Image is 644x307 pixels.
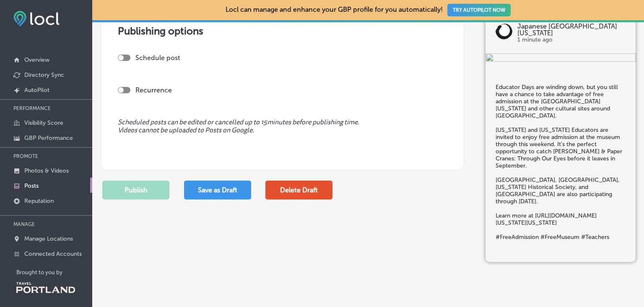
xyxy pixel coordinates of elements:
p: Brought to you by [16,269,92,276]
p: Overview [24,56,49,63]
img: c68e1cda-cff1-4b92-bad7-73d85afd4f82 [486,54,636,64]
label: Recurrence [135,86,172,94]
h3: Publishing options [118,25,447,37]
button: TRY AUTOPILOT NOW [447,4,511,16]
img: fda3e92497d09a02dc62c9cd864e3231.png [13,11,60,26]
button: Delete Draft [265,181,332,199]
button: Save as Draft [184,181,251,199]
p: Visibility Score [24,119,63,126]
p: 1 minute ago [517,37,626,44]
button: Publish [102,181,169,199]
p: Connected Accounts [24,250,82,257]
img: logo [496,23,512,40]
p: Directory Sync [24,71,64,79]
p: Posts [24,182,39,189]
label: Schedule post [135,54,180,62]
p: Manage Locations [24,235,73,242]
img: Travel Portland [16,282,75,293]
p: Japanese [GEOGRAPHIC_DATA][US_STATE] [517,24,626,37]
p: Photos & Videos [24,167,69,174]
p: GBP Performance [24,134,73,142]
h5: Educator Days are winding down, but you still have a chance to take advantage of free admission a... [496,84,626,241]
span: Scheduled posts can be edited or cancelled up to 15 minutes before publishing time. Videos cannot... [118,118,447,134]
p: AutoPilot [24,87,49,94]
p: Reputation [24,197,54,205]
